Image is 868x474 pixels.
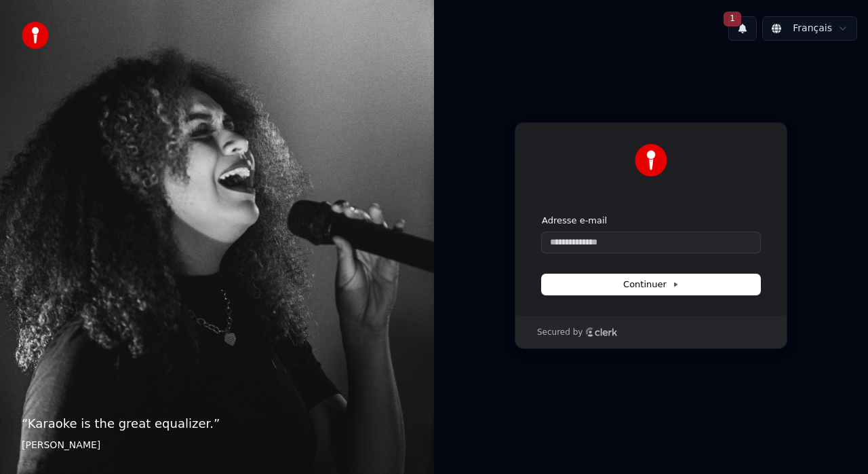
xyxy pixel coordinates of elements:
img: Youka [635,144,667,177]
p: “ Karaoke is the great equalizer. ” [22,414,412,433]
button: Continuer [542,274,760,295]
button: 1 [728,16,757,41]
span: Continuer [623,278,679,291]
footer: [PERSON_NAME] [22,439,412,452]
p: Secured by [537,327,583,338]
span: 1 [724,12,741,26]
a: Clerk logo [585,327,618,337]
img: youka [22,22,49,49]
label: Adresse e-mail [542,215,607,227]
